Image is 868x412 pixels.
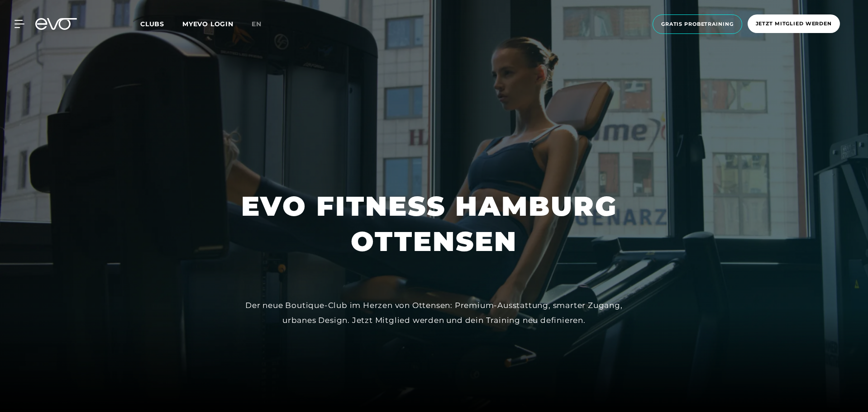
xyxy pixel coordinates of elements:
span: Gratis Probetraining [661,20,734,28]
span: Jetzt Mitglied werden [756,20,832,28]
a: Jetzt Mitglied werden [745,14,843,34]
a: en [252,19,272,29]
a: Gratis Probetraining [650,14,745,34]
a: MYEVO LOGIN [182,20,234,28]
span: en [252,20,262,28]
span: Clubs [140,20,164,28]
div: Der neue Boutique-Club im Herzen von Ottensen: Premium-Ausstattung, smarter Zugang, urbanes Desig... [230,298,638,327]
a: Clubs [140,19,182,28]
h1: EVO FITNESS HAMBURG OTTENSEN [241,189,627,259]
